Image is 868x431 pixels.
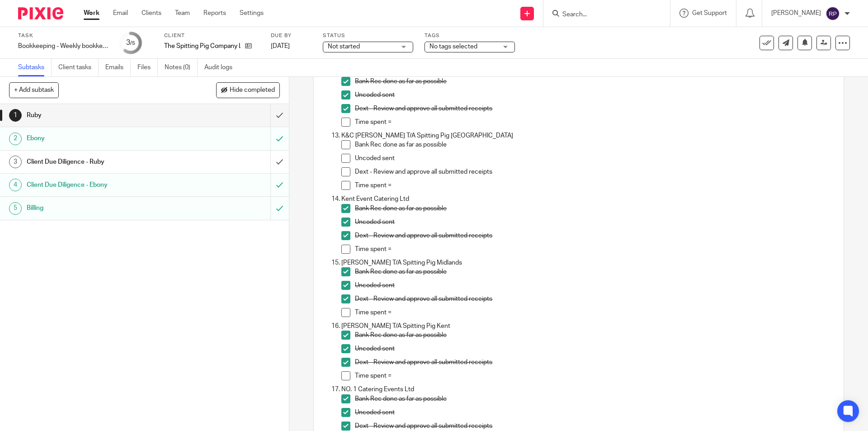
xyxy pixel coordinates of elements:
[27,201,183,215] h1: Billing
[9,82,59,98] button: + Add subtask
[355,245,834,254] p: Time spent =
[355,408,834,417] p: Uncoded sent
[771,9,821,18] p: [PERSON_NAME]
[355,394,834,403] p: Bank Rec done as far as possible
[355,231,834,240] p: Dext - Review and approve all submitted receipts
[27,178,183,192] h1: Client Due Diligence - Ebony
[27,155,183,169] h1: Client Due Diligence - Ruby
[204,59,239,76] a: Audit logs
[230,87,275,94] span: Hide completed
[355,422,834,431] p: Dext - Review and approve all submitted receipts
[692,10,727,16] span: Get Support
[105,59,131,76] a: Emails
[18,32,108,39] label: Task
[355,90,834,99] p: Uncoded sent
[240,9,264,18] a: Settings
[355,331,834,340] p: Bank Rec done as far as possible
[355,140,834,149] p: Bank Rec done as far as possible
[355,118,834,127] p: Time spent =
[355,281,834,290] p: Uncoded sent
[27,132,183,145] h1: Ebony
[355,371,834,380] p: Time spent =
[826,6,840,21] img: svg%3E
[9,202,22,215] div: 5
[355,308,834,317] p: Time spent =
[165,59,198,76] a: Notes (0)
[27,109,183,122] h1: Ruby
[323,32,413,39] label: Status
[58,59,99,76] a: Client tasks
[355,104,834,113] p: Dext - Review and approve all submitted receipts
[341,322,834,331] p: [PERSON_NAME] T/A Spitting Pig Kent
[271,32,311,39] label: Due by
[137,59,158,76] a: Files
[425,32,515,39] label: Tags
[355,204,834,213] p: Bank Rec done as far as possible
[355,154,834,163] p: Uncoded sent
[203,9,226,18] a: Reports
[355,181,834,190] p: Time spent =
[164,32,259,39] label: Client
[271,43,290,49] span: [DATE]
[355,167,834,176] p: Dext - Review and approve all submitted receipts
[355,218,834,227] p: Uncoded sent
[216,82,280,98] button: Hide completed
[341,131,834,140] p: K&C [PERSON_NAME] T/A Spitting Pig [GEOGRAPHIC_DATA]
[328,43,360,50] span: Not started
[355,77,834,86] p: Bank Rec done as far as possible
[429,43,477,50] span: No tags selected
[18,42,108,51] div: Bookkeeping - Weekly bookkeeping SP group
[84,9,99,18] a: Work
[9,156,22,168] div: 3
[355,358,834,367] p: Dext - Review and approve all submitted receipts
[18,7,63,19] img: Pixie
[175,9,190,18] a: Team
[142,9,161,18] a: Clients
[561,11,643,19] input: Search
[341,258,834,267] p: [PERSON_NAME] T/A Spitting Pig Midlands
[113,9,128,18] a: Email
[9,133,22,145] div: 2
[164,42,241,51] p: The Spitting Pig Company Ltd
[130,41,135,46] small: /5
[126,38,135,48] div: 3
[18,59,52,76] a: Subtasks
[9,109,22,122] div: 1
[355,294,834,303] p: Dext - Review and approve all submitted receipts
[355,344,834,353] p: Uncoded sent
[341,385,834,394] p: NO. 1 Catering Events Ltd
[341,194,834,204] p: Kent Event Catering Ltd
[9,179,22,191] div: 4
[355,267,834,276] p: Bank Rec done as far as possible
